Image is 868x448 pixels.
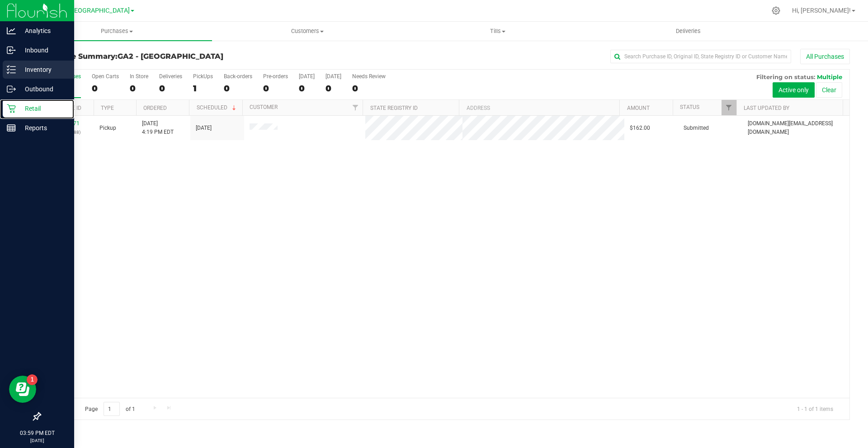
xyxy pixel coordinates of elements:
[193,73,213,80] div: PickUps
[22,27,212,35] span: Purchases
[263,73,288,80] div: Pre-orders
[684,124,709,132] span: Submitted
[7,65,16,74] inline-svg: Inventory
[92,73,119,80] div: Open Carts
[9,376,36,403] iframe: Resource center
[748,119,844,137] span: [DOMAIN_NAME][EMAIL_ADDRESS][DOMAIN_NAME]
[664,27,713,35] span: Deliveries
[16,64,70,75] p: Inventory
[142,119,174,137] span: [DATE] 4:19 PM EDT
[299,73,315,80] div: [DATE]
[402,22,593,41] a: Tills
[325,73,341,80] div: [DATE]
[263,83,288,94] div: 0
[16,45,70,56] p: Inbound
[7,104,16,113] inline-svg: Retail
[816,82,842,98] button: Clear
[143,105,167,111] a: Ordered
[800,49,850,64] button: All Purchases
[7,26,16,35] inline-svg: Analytics
[7,123,16,132] inline-svg: Reports
[680,104,699,110] a: Status
[630,124,650,132] span: $162.00
[196,124,212,132] span: [DATE]
[817,73,842,80] span: Multiple
[224,73,252,80] div: Back-orders
[348,100,363,115] a: Filter
[744,105,789,111] a: Last Updated By
[770,6,782,15] div: Manage settings
[16,84,70,94] p: Outbound
[193,83,213,94] div: 1
[7,46,16,55] inline-svg: Inbound
[790,402,840,415] span: 1 - 1 of 1 items
[92,83,119,94] div: 0
[27,374,38,385] iframe: Resource center unread badge
[593,22,783,41] a: Deliveries
[403,27,592,35] span: Tills
[459,100,619,116] th: Address
[159,73,182,80] div: Deliveries
[104,402,120,416] input: 1
[212,27,402,35] span: Customers
[7,85,16,94] inline-svg: Outbound
[722,100,736,115] a: Filter
[756,73,815,80] span: Filtering on status:
[370,105,418,111] a: State Registry ID
[16,25,70,36] p: Analytics
[40,52,310,61] h3: Purchase Summary:
[77,402,142,416] span: Page of 1
[352,83,386,94] div: 0
[50,7,130,14] span: GA2 - [GEOGRAPHIC_DATA]
[16,123,70,133] p: Reports
[16,103,70,114] p: Retail
[352,73,386,80] div: Needs Review
[4,429,70,437] p: 03:59 PM EDT
[610,50,791,63] input: Search Purchase ID, Original ID, State Registry ID or Customer Name...
[250,104,278,110] a: Customer
[101,105,114,111] a: Type
[159,83,182,94] div: 0
[118,52,223,61] span: GA2 - [GEOGRAPHIC_DATA]
[130,73,148,80] div: In Store
[212,22,402,41] a: Customers
[325,83,341,94] div: 0
[299,83,315,94] div: 0
[627,105,650,111] a: Amount
[22,22,212,41] a: Purchases
[197,104,238,111] a: Scheduled
[773,82,815,98] button: Active only
[792,7,851,14] span: Hi, [PERSON_NAME]!
[99,124,116,132] span: Pickup
[4,437,70,444] p: [DATE]
[130,83,148,94] div: 0
[224,83,252,94] div: 0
